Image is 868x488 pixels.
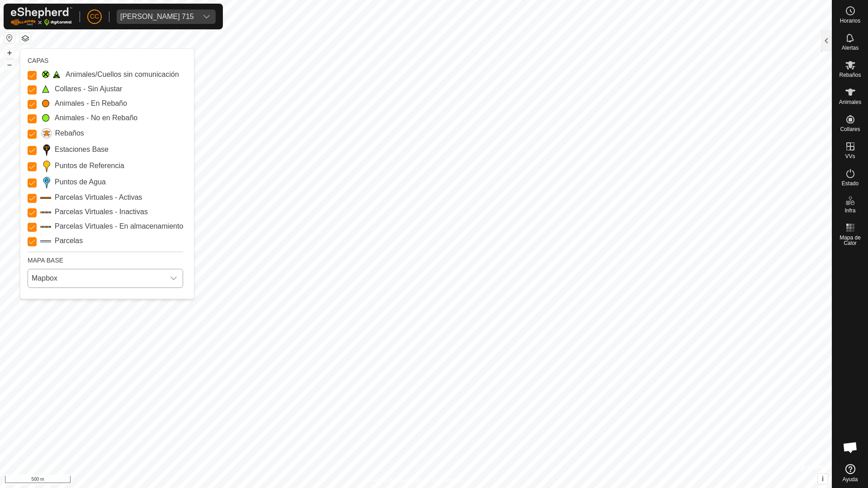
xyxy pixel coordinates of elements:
span: Estado [842,181,859,186]
span: Infra [844,208,855,213]
label: Parcelas Virtuales - Activas [55,192,142,203]
button: Capas del Mapa [20,33,31,44]
span: Animales [839,99,861,105]
label: Parcelas Virtuales - En almacenamiento [55,221,183,232]
span: i [822,475,824,483]
label: Animales - En Rebaño [55,98,127,109]
a: Contáctenos [432,476,462,484]
label: Animales - No en Rebaño [55,113,137,123]
label: Animales/Cuellos sin comunicación [66,69,179,80]
button: – [4,59,15,70]
label: Estaciones Base [55,144,108,155]
span: Horarios [840,18,860,23]
div: dropdown trigger [165,269,183,287]
span: CC [90,12,99,21]
label: Parcelas Virtuales - Inactivas [55,206,148,217]
label: Puntos de Referencia [55,160,124,171]
span: VVs [845,154,855,159]
button: Restablecer Mapa [4,33,15,43]
span: Ignacio Olivar 715 [117,9,198,24]
img: Logo Gallagher [11,7,72,26]
div: dropdown trigger [198,9,216,24]
span: Rebaños [839,72,861,78]
label: Puntos de Agua [55,177,106,188]
span: Mapbox [28,269,165,287]
button: + [4,47,15,58]
div: [PERSON_NAME] 715 [120,13,194,20]
a: Ayuda [832,460,868,486]
label: Collares - Sin Ajustar [55,84,122,94]
label: Rebaños [55,128,84,139]
div: Chat abierto [837,434,864,461]
a: Política de Privacidad [369,476,421,484]
div: MAPA BASE [28,252,183,265]
span: Ayuda [843,477,858,482]
label: Parcelas [55,235,83,246]
span: Alertas [842,45,859,51]
span: Collares [840,127,860,132]
div: CAPAS [28,56,183,66]
button: i [818,474,828,484]
span: Mapa de Calor [835,235,866,246]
